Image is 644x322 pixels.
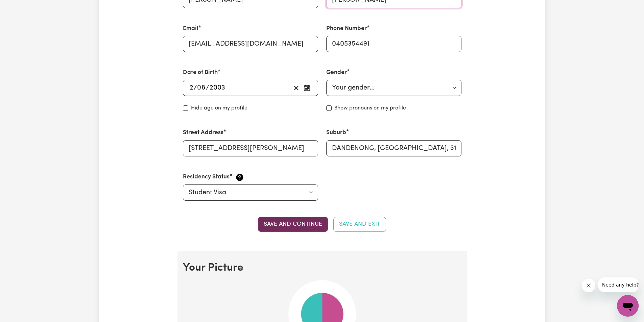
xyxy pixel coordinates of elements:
input: e.g. North Bondi, New South Wales [326,140,461,156]
span: / [206,84,209,92]
input: ---- [209,83,225,93]
span: Need any help? [4,5,41,10]
input: -- [189,83,194,93]
label: Suburb [326,128,346,137]
span: / [194,84,197,92]
label: Gender [326,68,347,77]
label: Date of Birth [183,68,218,77]
button: Save and Exit [333,217,386,232]
label: Show pronouns on my profile [334,104,406,112]
iframe: Button to launch messaging window [617,295,639,317]
button: Save and continue [258,217,328,232]
label: Phone Number [326,24,367,33]
input: -- [197,83,206,93]
iframe: Close message [582,279,595,292]
h2: Your Picture [183,262,461,274]
label: Hide age on my profile [191,104,247,112]
label: Email [183,24,198,33]
label: Residency Status [183,173,230,181]
span: 0 [197,84,201,91]
label: Street Address [183,128,223,137]
iframe: Message from company [598,277,639,292]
